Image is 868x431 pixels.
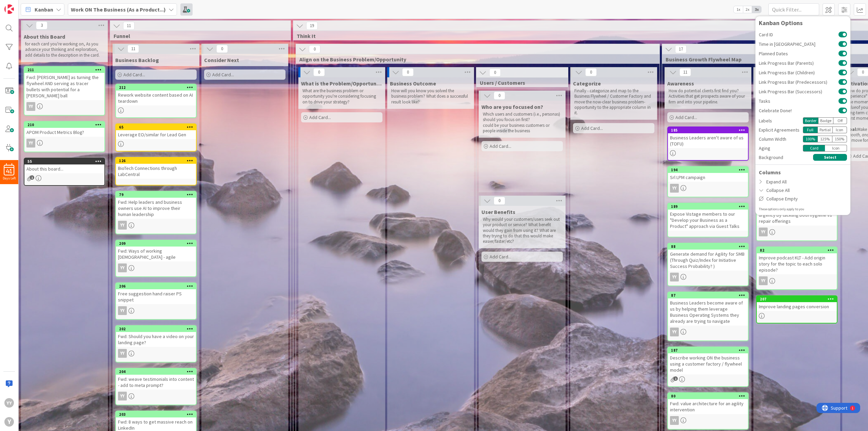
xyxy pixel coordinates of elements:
[668,184,748,193] div: YY
[306,22,318,30] span: 19
[116,375,196,390] div: Fwd: weave testimonials into content - add to meta prompt?
[24,33,65,40] span: About this Board
[116,392,196,400] div: YY
[24,164,104,173] div: About this board...
[127,45,139,53] span: 11
[668,292,748,326] div: 87Business Leaders become aware of us by helping them leverage Business Operating Systems they al...
[119,125,196,130] div: 65
[671,128,748,133] div: 185
[116,326,196,347] div: 202Fwd: Should you have a video on your landing page?
[4,398,14,408] div: YY
[759,108,839,113] span: Celebrate Done!
[119,158,196,163] div: 126
[803,145,825,152] div: Card
[668,250,748,271] div: Generate demand for Agility for SMB (Through Quiz/Index for Initiative Success Probability? )
[675,45,687,53] span: 17
[817,136,832,142] div: 125 %
[24,158,105,186] a: 55About this board...
[6,169,12,174] span: 41
[667,392,749,430] a: 80Fwd: value architecture for an agility interventionYY
[671,293,748,298] div: 87
[35,5,53,14] span: Kanban
[668,167,748,173] div: 194
[27,122,104,127] div: 210
[116,192,196,219] div: 79Fwd: Help leaders and business owners use AI to improve their human leadership
[757,204,837,226] div: Improve business predictability and urgency by tackling both hygiene vs repair offerings
[759,80,839,84] span: Link Progress Bar (Predecessors)
[24,66,105,116] a: 211Fwd: [PERSON_NAME] as turning the flywheel AND serving as tracer bullets with potential for a ...
[818,117,833,124] div: Badge
[24,121,105,152] a: 210APOM Product Metrics Blog?YY
[116,192,196,198] div: 79
[813,154,847,161] button: Select
[759,136,803,143] div: Column Width
[24,102,104,111] div: YY
[119,192,196,197] div: 79
[755,178,850,186] div: Expand All
[759,70,839,75] span: Link Progress Bar (Children)
[759,228,768,236] div: YY
[825,145,847,152] div: Icon
[391,88,470,105] p: How will you know you solved the business problem? What does a successful result look like?
[119,412,196,417] div: 203
[116,91,196,105] div: Rework website content based on AI teardown
[116,164,196,179] div: BioTech Connections through LabCentral
[216,45,228,53] span: 0
[116,289,196,304] div: Free suggestion hand raiser PS snippet
[489,68,501,77] span: 0
[309,114,331,120] span: Add Card...
[116,247,196,261] div: Fwd: Ways of working [DEMOGRAPHIC_DATA] - agile
[743,6,752,13] span: 2x
[123,22,135,30] span: 11
[116,369,196,375] div: 204
[116,332,196,347] div: Fwd: Should you have a video on your landing page?
[670,416,679,425] div: YY
[119,284,196,289] div: 206
[36,21,47,30] span: 3
[759,51,839,56] span: Planned Dates
[817,126,833,133] div: Partial
[667,292,749,341] a: 87Business Leaders become aware of us by helping them leverage Business Operating Systems they al...
[4,417,14,427] div: Y
[116,369,196,390] div: 204Fwd: weave testimonials into content - add to meta prompt?
[115,157,197,185] a: 126BioTech Connections through LabCentral
[756,198,837,241] a: 85Improve business predictability and urgency by tackling both hygiene vs repair offeringsYY
[24,139,104,148] div: YY
[668,399,748,414] div: Fwd: value architecture for an agility intervention
[483,217,561,244] p: Why would your customers/users seek out your product or service? What benefit would they gain fro...
[668,173,748,182] div: Srl LPM campaign
[755,168,850,176] div: Columns
[668,416,748,425] div: YY
[204,57,239,63] span: Consider Next
[669,94,747,105] p: Activities that get prospects aware of your firm and into your pipeline.
[302,88,381,105] p: What are the business problem or opportunity you're considering focusing on to drive your strategy?
[118,221,127,230] div: YY
[116,198,196,219] div: Fwd: Help leaders and business owners use AI to improve their human leadership
[116,158,196,179] div: 126BioTech Connections through LabCentral
[668,347,748,353] div: 187
[668,273,748,281] div: YY
[760,297,837,301] div: 207
[116,306,196,315] div: YY
[803,117,818,124] div: Border
[669,88,747,94] p: How do potential clients first find you?
[116,283,196,289] div: 206
[668,393,748,414] div: 80Fwd: value architecture for an agility intervention
[123,72,145,78] span: Add Card...
[119,241,196,246] div: 209
[481,103,543,110] span: Who are you focused on?
[759,20,847,26] div: Kanban Options
[212,72,234,78] span: Add Card...
[668,167,748,182] div: 194Srl LPM campaign
[116,349,196,358] div: YY
[301,80,382,87] span: What is the Problem/Opportunity?
[490,143,511,149] span: Add Card...
[668,243,748,271] div: 88Generate demand for Agility for SMB (Through Quiz/Index for Initiative Success Probability? )
[670,328,679,336] div: YY
[671,168,748,172] div: 194
[759,154,783,161] span: Background
[757,276,837,285] div: YY
[670,273,679,281] div: YY
[24,122,104,128] div: 210
[671,244,748,249] div: 88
